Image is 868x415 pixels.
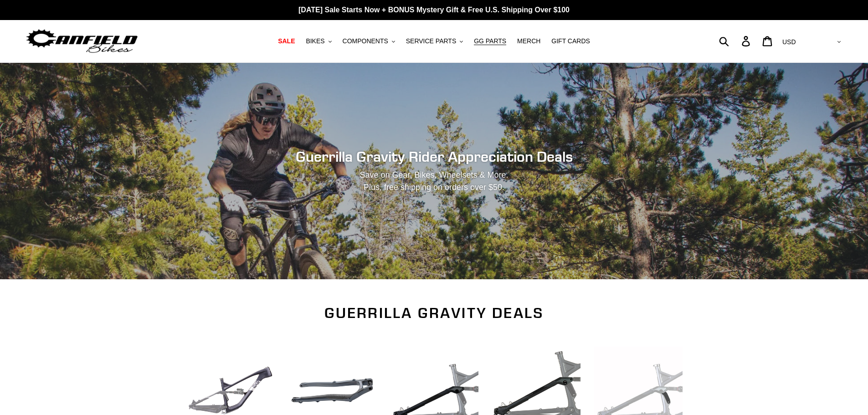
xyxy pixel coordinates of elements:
[186,304,683,322] h2: Guerrilla Gravity Deals
[25,27,139,56] img: Canfield Bikes
[278,37,295,45] span: SALE
[343,37,388,45] span: COMPONENTS
[186,148,683,165] h2: Guerrilla Gravity Rider Appreciation Deals
[248,169,621,194] p: Save on Gear, Bikes, Wheelsets & More. Plus, free shipping on orders over $50.
[401,35,467,47] button: SERVICE PARTS
[551,37,590,45] span: GIFT CARDS
[474,37,506,45] span: GG PARTS
[724,31,747,51] input: Search
[301,35,336,47] button: BIKES
[338,35,400,47] button: COMPONENTS
[406,37,456,45] span: SERVICE PARTS
[517,37,540,45] span: MERCH
[547,35,595,47] a: GIFT CARDS
[273,35,299,47] a: SALE
[513,35,545,47] a: MERCH
[306,37,324,45] span: BIKES
[469,35,511,47] a: GG PARTS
